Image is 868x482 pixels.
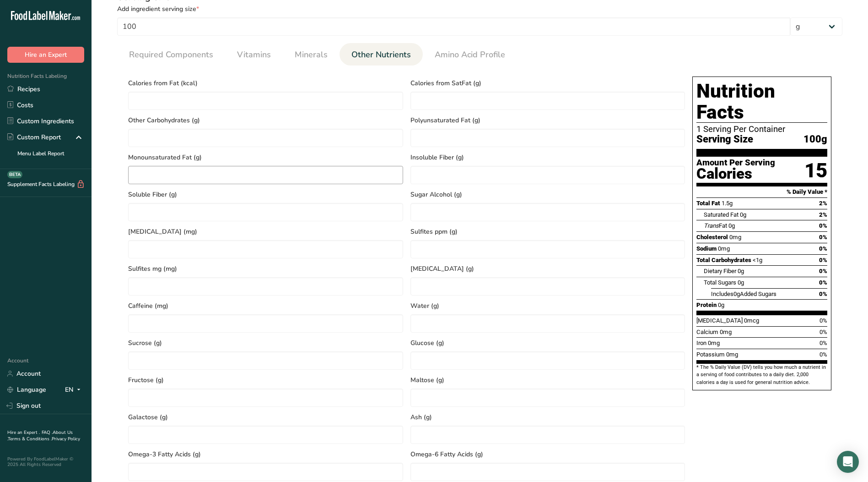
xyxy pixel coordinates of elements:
a: FAQ . [42,429,53,436]
span: Caffeine (mg) [128,301,403,311]
div: 15 [804,159,827,183]
span: 0% [819,317,827,324]
span: 2% [819,211,827,218]
span: Other Nutrients [351,49,411,61]
span: Fructose (g) [128,375,403,385]
a: Hire an Expert . [7,429,40,436]
span: [MEDICAL_DATA] [696,317,743,324]
span: Omega-3 Fatty Acids (g) [128,449,403,459]
span: Minerals [295,49,328,61]
span: 100g [803,134,827,145]
a: Terms & Conditions . [8,436,52,442]
span: 0% [819,257,827,263]
span: 0mg [720,329,732,335]
span: Required Components [129,49,213,61]
span: Other Carbohydrates (g) [128,115,403,125]
div: Open Intercom Messenger [837,451,859,473]
span: Calories from SatFat (g) [410,78,685,88]
a: About Us . [7,429,73,442]
div: 1 Serving Per Container [696,125,827,134]
span: 0g [733,290,740,297]
button: Hire an Expert [7,47,84,63]
h1: Nutrition Facts [696,81,827,123]
span: Cholesterol [696,234,728,241]
span: Total Carbohydrates [696,257,751,263]
div: Custom Report [7,132,61,142]
span: 2% [819,200,827,207]
span: 0% [819,279,827,286]
span: Monounsaturated Fat (g) [128,153,403,162]
span: Ash (g) [410,412,685,422]
span: Water (g) [410,301,685,311]
span: 0% [819,245,827,252]
span: Dietary Fiber [704,268,736,274]
span: 0mg [726,351,738,358]
span: 0% [819,222,827,229]
span: Calories from Fat (kcal) [128,78,403,88]
span: Maltose (g) [410,375,685,385]
span: Polyunsaturated Fat (g) [410,115,685,125]
span: 0% [819,268,827,274]
span: Includes Added Sugars [711,290,776,297]
i: Trans [704,222,719,229]
span: 0mcg [744,317,759,324]
span: 0% [819,234,827,241]
span: 0mg [729,234,741,241]
span: Sodium [696,245,717,252]
input: Type your serving size here [117,17,790,36]
span: 0mg [718,245,730,252]
span: Insoluble Fiber (g) [410,153,685,162]
div: Amount Per Serving [696,159,775,167]
span: Amino Acid Profile [435,49,505,61]
span: [MEDICAL_DATA] (g) [410,264,685,274]
span: Iron [696,340,706,346]
span: Glucose (g) [410,338,685,348]
span: Sulfites ppm (g) [410,227,685,236]
span: 0g [738,279,744,286]
span: Total Sugars [704,279,736,286]
span: <1g [753,257,762,263]
span: 0% [819,351,827,358]
span: Sulfites mg (mg) [128,264,403,274]
span: Saturated Fat [704,211,739,218]
div: BETA [7,171,22,178]
span: [MEDICAL_DATA] (mg) [128,227,403,236]
span: Calcium [696,329,718,335]
span: Protein [696,301,717,308]
span: Omega-6 Fatty Acids (g) [410,449,685,459]
span: Total Fat [696,200,720,207]
span: Soluble Fiber (g) [128,190,403,199]
span: 0% [819,329,827,335]
span: Vitamins [237,49,271,61]
span: Potassium [696,351,725,358]
span: 0mg [708,340,720,346]
div: EN [65,384,84,395]
span: 0% [819,340,827,346]
section: * The % Daily Value (DV) tells you how much a nutrient in a serving of food contributes to a dail... [696,364,827,386]
div: Powered By FoodLabelMaker © 2025 All Rights Reserved [7,456,84,467]
span: Fat [704,222,727,229]
span: Galactose (g) [128,412,403,422]
span: 0g [740,211,746,218]
span: 0g [738,268,744,274]
section: % Daily Value * [696,186,827,197]
span: 0% [819,290,827,297]
span: 0g [728,222,735,229]
span: Sugar Alcohol (g) [410,190,685,199]
span: Serving Size [696,134,753,145]
span: 0g [718,301,724,308]
div: Calories [696,167,775,181]
div: Add ingredient serving size [117,4,842,14]
a: Language [7,382,46,398]
span: 1.5g [722,200,733,207]
a: Privacy Policy [52,436,80,442]
span: Sucrose (g) [128,338,403,348]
